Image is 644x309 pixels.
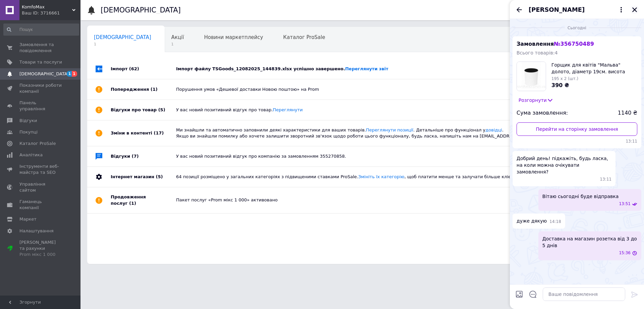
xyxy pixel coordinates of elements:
span: (1) [129,201,136,206]
button: Закрити [631,6,639,14]
div: Пакет послуг «Prom мікс 1 000» активовано [176,197,563,203]
span: Доставка на магазин розетка від 3 до 5 днів [542,235,637,249]
span: Покупці [19,129,38,135]
div: Ми знайшли та автоматично заповнили деякі характеристики для ваших товарів. . Детальніше про функ... [176,127,563,139]
span: [DEMOGRAPHIC_DATA] [94,34,151,40]
span: Панель управління [19,100,62,112]
h1: [DEMOGRAPHIC_DATA] [101,6,181,14]
a: Перейти на сторінку замовлення [517,122,637,136]
span: 15:36 12.08.2025 [619,250,631,256]
span: Відгуки [19,118,37,124]
img: 5567009191_w1000_h1000_gorschik-dlya-kvitiv.jpg [517,62,546,91]
span: Замовлення [517,41,594,47]
span: [DEMOGRAPHIC_DATA] [19,71,69,77]
span: [PERSON_NAME] та рахунки [19,239,62,258]
span: 1 [67,71,72,77]
button: Назад [515,6,523,14]
div: Відгуки [111,146,176,166]
input: Пошук [3,24,79,36]
span: Показники роботи компанії [19,82,62,94]
span: Сума замовлення: [517,109,568,117]
span: Маркет [19,216,37,222]
span: 390 ₴ [551,82,569,88]
span: 14:18 12.08.2025 [549,219,561,225]
span: Інструменти веб-майстра та SEO [19,163,62,176]
div: Ваш ID: 3716661 [22,10,80,16]
span: [PERSON_NAME] [529,5,585,14]
span: 13:51 12.08.2025 [619,201,631,207]
span: 1 [94,42,151,47]
div: 12.08.2025 [513,24,641,31]
span: Замовлення та повідомлення [19,42,62,54]
span: Всього товарів: 4 [517,50,558,55]
span: 1 [171,42,184,47]
button: [PERSON_NAME] [529,5,625,14]
span: Добрий день! підкажіть, будь ласка, на коли можна очікувати замовлення? [517,155,611,175]
a: Переглянути звіт [345,66,388,71]
span: 13:11 12.08.2025 [600,177,612,182]
a: довідці [485,127,502,132]
span: Налаштування [19,228,54,234]
div: Імпорт [111,59,176,79]
a: Переглянути [273,107,303,112]
span: Вітаю сьогодні буде відправка [542,193,619,200]
div: У вас новий позитивний відгук про товар. [176,107,563,113]
span: Гаманець компанії [19,199,62,211]
a: Змініть їх категорію [358,174,405,179]
span: Каталог ProSale [19,141,56,147]
span: (5) [158,107,165,112]
a: Переглянути позиції [366,127,413,132]
span: (5) [156,174,163,179]
div: Відгуки про товар [111,100,176,120]
span: 1140 ₴ [618,109,637,117]
span: дуже дякую [517,218,547,225]
span: Управління сайтом [19,181,62,193]
span: Каталог ProSale [283,34,325,40]
span: (62) [129,66,139,71]
div: У вас новий позитивний відгук про компанію за замовленням 355270858. [176,153,563,159]
span: KomfoMax [22,4,72,10]
span: (17) [154,130,164,136]
div: Prom мікс 1 000 [19,252,62,258]
span: 1 [72,71,77,77]
span: Сьогодні [565,25,589,31]
div: 64 позиції розміщено у загальних категоріях з підвищеними ставками ProSale. , щоб платити менше т... [176,174,563,180]
span: Акції [171,34,184,40]
span: 195 x 2 (шт.) [551,76,578,81]
span: (7) [132,154,139,159]
div: Продовження послуг [111,187,176,213]
button: Відкрити шаблони відповідей [529,290,537,299]
span: Товари та послуги [19,59,62,65]
button: Розгорнути [517,96,555,104]
div: Інтернет магазин [111,167,176,187]
span: Новини маркетплейсу [204,34,263,40]
span: 13:11 12.08.2025 [517,139,637,144]
div: Порушення умов «Дешевої доставки Новою поштою» на Prom [176,86,563,92]
span: Горщик для квітів "Мальва" долото, діаметр 19см. висота 19,5см. [PERSON_NAME] [551,62,637,75]
div: Імпорт файлу TSGoods_12082025_144839.xlsx успішно завершено. [176,66,563,72]
span: (1) [151,87,158,92]
span: Аналітика [19,152,43,158]
span: № 356750489 [554,41,594,47]
div: Попередження [111,79,176,100]
div: Зміни в контенті [111,120,176,146]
